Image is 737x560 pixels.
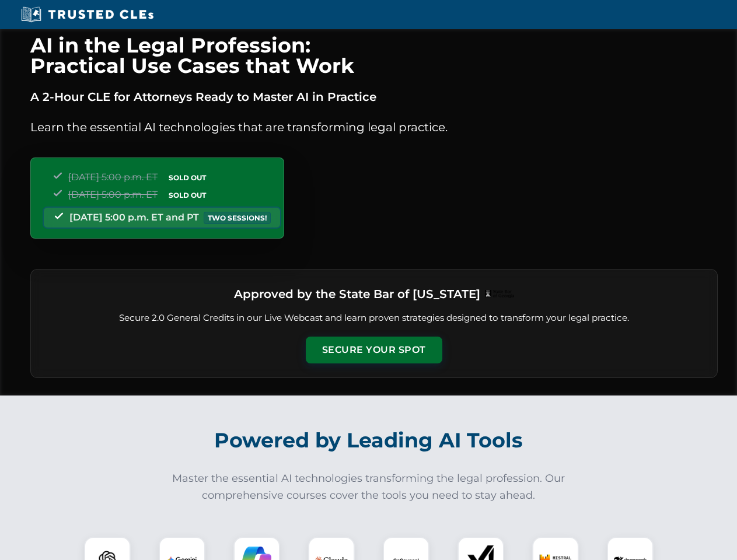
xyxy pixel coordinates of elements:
[165,189,210,201] span: SOLD OUT
[68,171,158,183] span: [DATE] 5:00 p.m. ET
[306,337,442,363] button: Secure Your Spot
[30,118,718,136] p: Learn the essential AI technologies that are transforming legal practice.
[165,171,210,184] span: SOLD OUT
[30,87,718,106] p: A 2-Hour CLE for Attorneys Ready to Master AI in Practice
[45,311,703,325] p: Secure 2.0 General Credits in our Live Webcast and learn proven strategies designed to transform ...
[46,420,692,461] h2: Powered by Leading AI Tools
[485,290,514,298] img: Logo
[30,35,718,76] h1: AI in the Legal Profession: Practical Use Cases that Work
[234,283,480,304] h3: Approved by the State Bar of [US_STATE]
[18,6,157,23] img: Trusted CLEs
[68,189,158,200] span: [DATE] 5:00 p.m. ET
[165,470,573,504] p: Master the essential AI technologies transforming the legal profession. Our comprehensive courses...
